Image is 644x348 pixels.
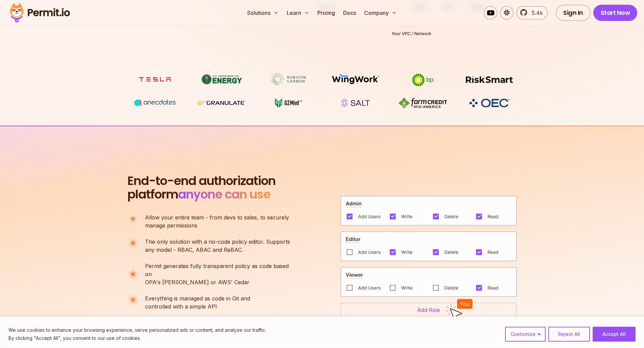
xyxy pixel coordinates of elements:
[464,73,515,86] img: Risksmart
[196,97,247,109] img: Granulate
[145,238,290,246] span: The only solution with a no-code policy editor. Supports
[263,97,314,109] img: G2mint
[315,6,338,20] a: Pricing
[145,213,289,230] p: manage permissions
[145,213,289,221] span: Allow your entire team - from devs to sales, to securely
[397,97,448,109] img: Farm Credit
[145,262,296,278] span: Permit generates fully transparent policy as code based on
[8,326,266,334] p: We use cookies to enhance your browsing experience, serve personalized ads or content, and analyz...
[284,6,312,20] button: Learn
[340,6,359,20] a: Docs
[145,238,290,254] p: any model - RBAC, ABAC and ReBAC.
[263,73,314,86] img: Rubicon
[528,9,543,17] span: 5.4k
[468,98,511,108] img: OEC
[8,334,266,342] p: By clicking "Accept All", you consent to our use of cookies.
[397,73,448,87] img: bp
[129,73,180,86] img: tesla
[516,6,548,20] a: 5.4k
[593,5,638,21] a: Start Now
[145,294,250,311] p: controlled with a simple API
[505,327,546,342] button: Customize
[127,174,276,201] h2: platform
[178,186,270,203] span: anyone can use
[196,73,247,86] img: US department of energy
[145,294,250,302] span: Everything is managed as code in Git and
[129,97,180,109] img: vega
[593,327,636,342] button: Accept All
[556,5,591,21] a: Sign In
[145,262,296,286] p: OPA's [PERSON_NAME] or AWS' Cedar
[330,97,381,109] img: salt
[548,327,590,342] button: Reject All
[7,1,73,24] img: Permit logo
[330,73,381,86] img: Wingwork
[244,6,281,20] button: Solutions
[361,6,400,20] button: Company
[127,174,276,188] span: End-to-end authorization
